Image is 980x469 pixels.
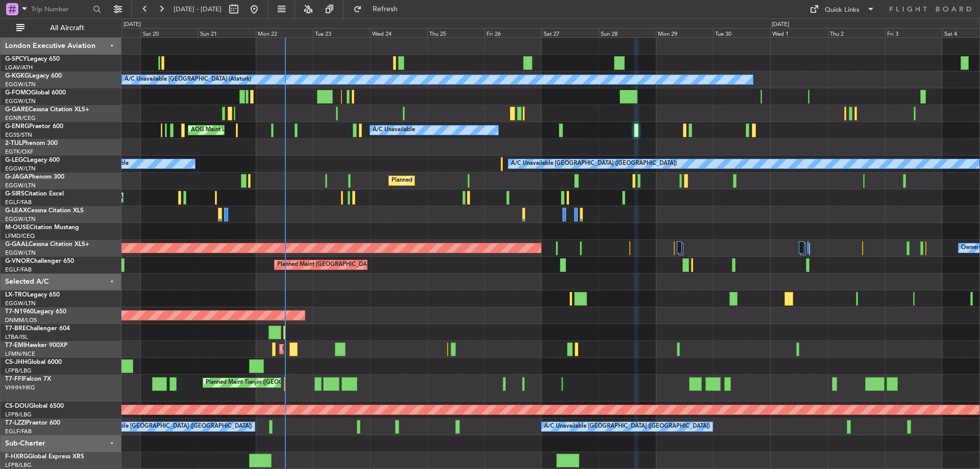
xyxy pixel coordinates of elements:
span: T7-N1960 [5,309,34,315]
div: Planned Maint [GEOGRAPHIC_DATA] [282,341,380,357]
a: G-KGKGLegacy 600 [5,73,62,79]
a: G-FOMOGlobal 6000 [5,90,66,96]
span: G-LEGC [5,157,27,163]
div: Thu 2 [828,28,885,37]
div: Planned Maint Tianjin ([GEOGRAPHIC_DATA]) [206,375,325,390]
a: EGLF/FAB [5,199,32,206]
span: T7-LZZI [5,420,26,426]
a: LTBA/ISL [5,333,28,341]
input: Trip Number [31,2,90,17]
div: Mon 22 [256,28,313,37]
div: Fri 26 [484,28,542,37]
a: LFPB/LBG [5,367,32,375]
span: 2-TIJL [5,140,22,146]
a: EGSS/STN [5,131,32,139]
span: G-VNOR [5,258,30,264]
div: A/C Unavailable [GEOGRAPHIC_DATA] ([GEOGRAPHIC_DATA]) [86,419,252,434]
a: EGGW/LTN [5,165,36,172]
a: LFPB/LBG [5,411,32,418]
a: EGGW/LTN [5,81,36,88]
a: G-LEGCLegacy 600 [5,157,60,163]
a: G-SPCYLegacy 650 [5,56,60,62]
div: A/C Unavailable [GEOGRAPHIC_DATA] (Ataturk) [125,72,251,87]
div: Wed 1 [770,28,827,37]
div: Sun 28 [599,28,656,37]
div: A/C Unavailable [GEOGRAPHIC_DATA] ([GEOGRAPHIC_DATA]) [511,156,677,171]
a: EGGW/LTN [5,182,36,189]
span: M-OUSE [5,225,30,231]
span: All Aircraft [27,24,108,32]
div: Thu 25 [427,28,484,37]
div: Fri 3 [885,28,942,37]
a: F-HXRGGlobal Express XRS [5,454,84,460]
a: EGLF/FAB [5,428,32,435]
div: Wed 24 [370,28,427,37]
span: T7-FFI [5,376,23,382]
a: LFMD/CEQ [5,232,35,240]
span: G-KGKG [5,73,29,79]
div: Tue 30 [713,28,770,37]
a: T7-FFIFalcon 7X [5,376,51,382]
span: G-JAGA [5,174,29,180]
span: CS-DOU [5,403,29,409]
a: G-SIRSCitation Excel [5,191,64,197]
div: Sun 21 [198,28,255,37]
a: EGTK/OXF [5,148,33,156]
div: Planned Maint [GEOGRAPHIC_DATA] ([GEOGRAPHIC_DATA]) [277,257,438,273]
div: Mon 29 [656,28,713,37]
span: CS-JHH [5,359,27,365]
div: [DATE] [124,20,141,29]
span: G-GAAL [5,241,29,248]
div: A/C Unavailable [GEOGRAPHIC_DATA] ([GEOGRAPHIC_DATA]) [544,419,710,434]
a: T7-EMIHawker 900XP [5,342,67,349]
a: CS-DOUGlobal 6500 [5,403,64,409]
a: G-JAGAPhenom 300 [5,174,64,180]
span: Refresh [364,6,407,13]
div: Planned Maint [GEOGRAPHIC_DATA] ([GEOGRAPHIC_DATA]) [391,173,552,188]
a: LX-TROLegacy 650 [5,292,60,298]
span: T7-EMI [5,342,25,349]
a: G-GAALCessna Citation XLS+ [5,241,89,248]
a: LFMN/NCE [5,350,35,358]
span: G-SPCY [5,56,27,62]
span: G-LEAX [5,208,27,214]
a: G-ENRGPraetor 600 [5,124,63,130]
a: EGGW/LTN [5,249,36,257]
a: G-VNORChallenger 650 [5,258,74,264]
span: G-FOMO [5,90,31,96]
a: M-OUSECitation Mustang [5,225,79,231]
span: G-ENRG [5,124,29,130]
div: A/C Unavailable [373,122,415,138]
a: LFPB/LBG [5,461,32,469]
span: F-HXRG [5,454,28,460]
span: T7-BRE [5,326,26,332]
div: Sat 20 [141,28,198,37]
a: EGLF/FAB [5,266,32,274]
a: EGNR/CEG [5,114,36,122]
span: G-GARE [5,107,29,113]
a: 2-TIJLPhenom 300 [5,140,58,146]
a: EGGW/LTN [5,97,36,105]
div: AOG Maint London ([GEOGRAPHIC_DATA]) [191,122,305,138]
span: G-SIRS [5,191,24,197]
a: G-GARECessna Citation XLS+ [5,107,89,113]
a: CS-JHHGlobal 6000 [5,359,62,365]
div: Tue 23 [313,28,370,37]
a: T7-BREChallenger 604 [5,326,70,332]
span: LX-TRO [5,292,27,298]
a: VHHH/HKG [5,384,35,391]
button: Refresh [349,1,410,17]
a: EGGW/LTN [5,215,36,223]
a: T7-LZZIPraetor 600 [5,420,60,426]
a: T7-N1960Legacy 650 [5,309,66,315]
button: All Aircraft [11,20,111,36]
a: LGAV/ATH [5,64,33,71]
div: [DATE] [772,20,789,29]
div: Sat 27 [542,28,599,37]
a: DNMM/LOS [5,316,37,324]
a: G-LEAXCessna Citation XLS [5,208,84,214]
a: EGGW/LTN [5,300,36,307]
span: [DATE] - [DATE] [174,5,222,14]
